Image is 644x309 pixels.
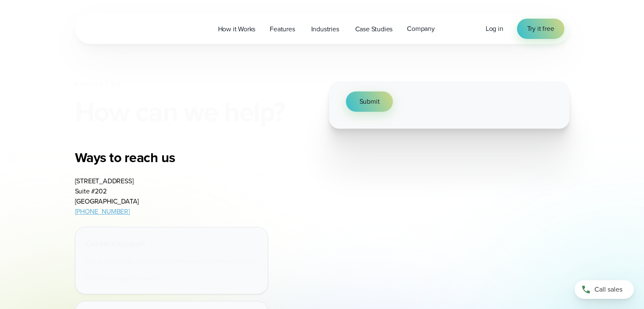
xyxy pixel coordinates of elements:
[346,91,393,112] button: Submit
[527,24,554,34] span: Try it free
[218,24,256,34] span: How it Works
[407,24,435,34] span: Company
[359,97,380,107] span: Submit
[270,24,295,34] span: Features
[75,207,130,216] a: [PHONE_NUMBER]
[211,20,263,38] a: How it Works
[517,19,564,39] a: Try it free
[75,176,139,217] address: [STREET_ADDRESS] Suite #202 [GEOGRAPHIC_DATA]
[75,149,273,166] h3: Ways to reach us
[575,280,634,299] a: Call sales
[486,24,503,34] a: Log in
[594,284,622,295] span: Call sales
[348,20,400,38] a: Case Studies
[355,24,393,34] span: Case Studies
[311,24,339,34] span: Industries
